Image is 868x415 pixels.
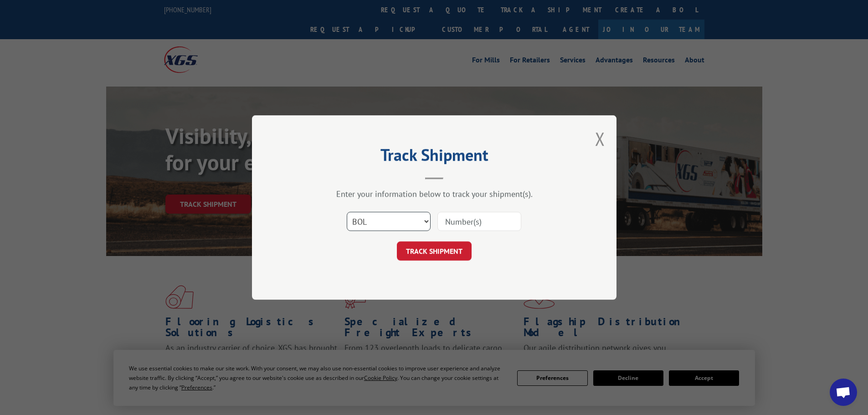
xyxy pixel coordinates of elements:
div: Open chat [830,379,857,406]
div: Enter your information below to track your shipment(s). [298,189,571,199]
button: Close modal [595,127,605,151]
input: Number(s) [437,212,521,231]
button: TRACK SHIPMENT [397,241,472,261]
h2: Track Shipment [298,149,571,166]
